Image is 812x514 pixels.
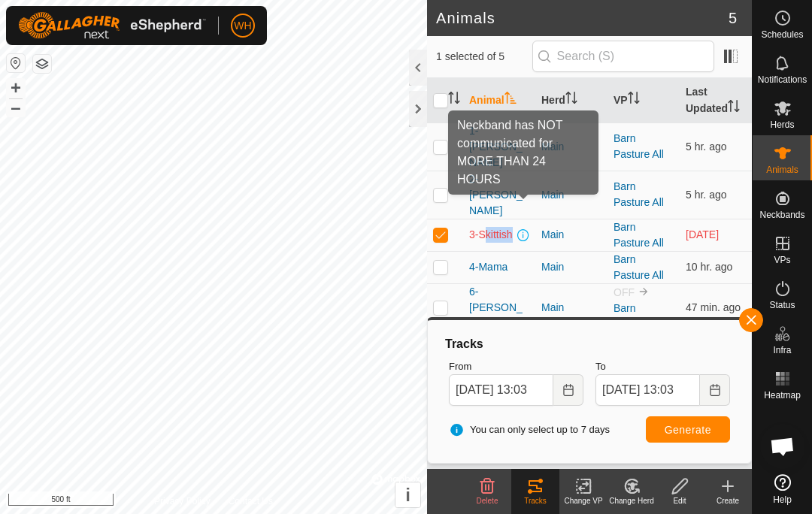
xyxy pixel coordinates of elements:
span: Generate [665,424,711,436]
span: OFF [614,286,635,298]
span: 5 [729,7,737,29]
p-sorticon: Activate to sort [504,94,517,106]
div: Change VP [559,495,607,506]
p-sorticon: Activate to sort [565,94,577,106]
div: Main [541,300,601,316]
span: Sep 26, 2025 at 7:21 AM [686,189,727,201]
a: Help [753,468,812,510]
th: Last Updated [680,78,752,123]
span: WH [234,18,251,34]
span: Heatmap [764,391,801,400]
div: Main [541,139,601,155]
img: Gallagher Logo [18,12,206,39]
button: Map Layers [33,55,51,73]
a: Privacy Policy [154,494,211,508]
span: 2-[PERSON_NAME] [469,171,529,219]
span: i [405,485,411,505]
div: Main [541,187,601,203]
button: Reset Map [7,54,25,72]
button: Choose Date [700,374,730,406]
th: Herd [535,78,607,123]
span: 6-[PERSON_NAME] [469,284,529,331]
div: Open chat [760,424,805,469]
span: 3-Skittish [469,227,513,243]
span: Sep 25, 2025 at 6:11 AM [686,228,719,240]
a: Barn Pasture All [614,180,664,208]
input: Search (S) [532,41,714,72]
span: Animals [766,165,798,174]
th: Animal [463,78,535,123]
div: Main [541,227,601,243]
span: VPs [774,255,790,265]
span: Infra [773,346,791,355]
span: Notifications [758,75,807,84]
a: Barn Pasture All [614,302,664,330]
button: Generate [646,416,730,443]
div: Change Herd [607,495,656,506]
button: + [7,79,25,97]
span: Delete [477,497,498,505]
span: Neckbands [759,210,804,219]
span: Schedules [761,30,803,39]
button: Choose Date [553,374,583,406]
div: Main [541,259,601,275]
span: Herds [770,120,794,129]
h2: Animals [436,9,729,27]
span: Status [769,301,795,310]
p-sorticon: Activate to sort [448,94,460,106]
span: You can only select up to 7 days [449,422,610,437]
div: Tracks [443,335,736,353]
div: Tracks [511,495,559,506]
th: VP [607,78,680,123]
span: 1 selected of 5 [436,49,532,65]
label: To [595,359,730,374]
span: 1-[PERSON_NAME] [469,123,529,171]
a: Barn Pasture All [614,253,664,281]
button: i [395,482,420,507]
span: Sep 26, 2025 at 7:21 AM [686,141,727,153]
p-sorticon: Activate to sort [628,94,640,106]
div: Create [704,495,752,506]
span: 4-Mama [469,259,507,275]
img: to [638,286,650,298]
a: Contact Us [229,494,273,508]
span: Help [773,495,792,504]
span: Sep 26, 2025 at 3:01 AM [686,261,732,273]
span: Sep 26, 2025 at 12:21 PM [686,301,741,313]
button: – [7,98,25,116]
a: Barn Pasture All [614,221,664,249]
label: From [449,359,583,374]
div: Edit [656,495,704,506]
a: Barn Pasture All [614,132,664,160]
p-sorticon: Activate to sort [728,102,740,114]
